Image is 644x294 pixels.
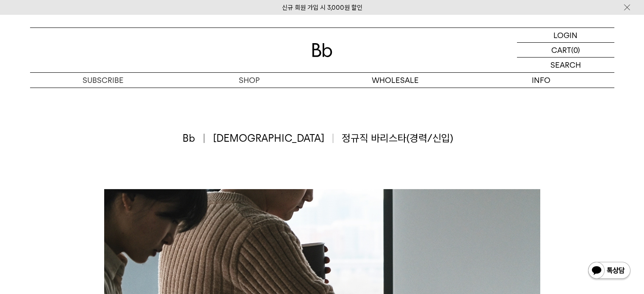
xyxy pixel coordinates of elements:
a: SHOP [176,73,322,88]
p: (0) [571,43,580,57]
a: 신규 회원 가입 시 3,000원 할인 [282,4,362,11]
a: CART (0) [517,43,614,58]
a: SUBSCRIBE [30,73,176,88]
span: [DEMOGRAPHIC_DATA] [213,131,334,146]
img: 로고 [312,43,332,57]
span: 정규직 바리스타(경력/신입) [342,131,453,146]
span: Bb [182,131,205,146]
img: 카카오톡 채널 1:1 채팅 버튼 [587,261,631,281]
p: CART [551,43,571,57]
p: SEARCH [550,58,581,72]
p: LOGIN [553,28,578,42]
a: LOGIN [517,28,614,43]
p: WHOLESALE [322,73,468,88]
p: INFO [468,73,614,88]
